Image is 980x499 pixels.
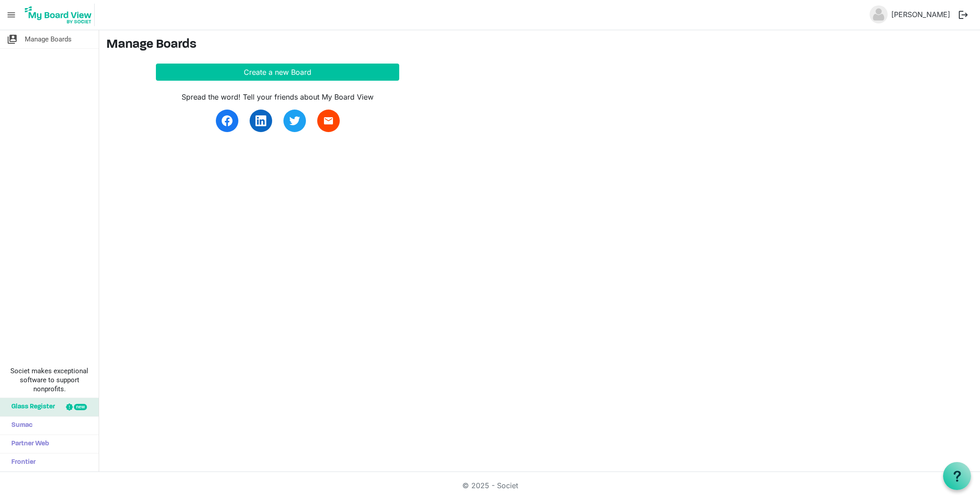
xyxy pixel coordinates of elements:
[22,4,98,26] a: My Board View Logo
[156,64,399,81] button: Create a new Board
[317,110,340,132] a: email
[7,398,55,416] span: Glass Register
[25,30,72,48] span: Manage Boards
[4,366,95,394] span: Societ makes exceptional software to support nonprofits.
[3,6,20,23] span: menu
[255,115,266,126] img: linkedin.svg
[954,5,973,24] button: logout
[106,37,973,53] h3: Manage Boards
[870,5,888,23] img: no-profile-picture.svg
[323,115,334,126] span: email
[462,481,518,490] a: © 2025 - Societ
[74,404,87,410] div: new
[7,453,36,472] span: Frontier
[7,30,18,48] span: switch_account
[22,4,95,26] img: My Board View Logo
[222,115,232,126] img: facebook.svg
[7,417,32,435] span: Sumac
[156,92,399,102] div: Spread the word! Tell your friends about My Board View
[7,435,49,453] span: Partner Web
[289,115,300,126] img: twitter.svg
[888,5,954,23] a: [PERSON_NAME]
